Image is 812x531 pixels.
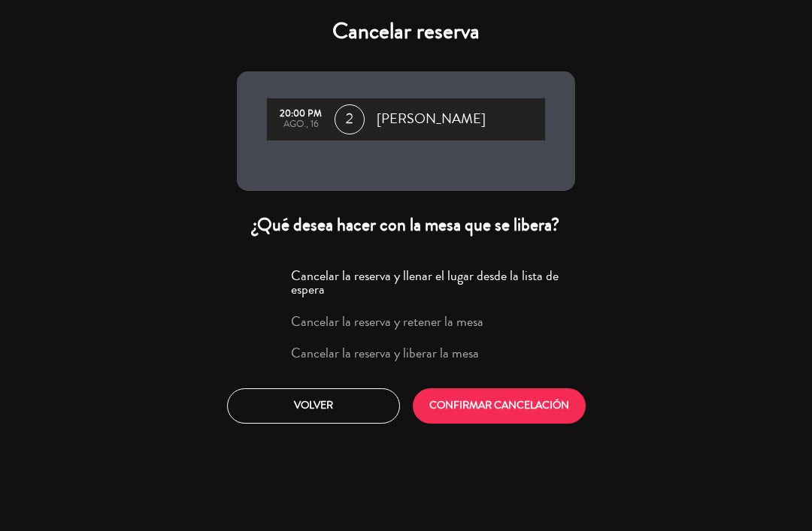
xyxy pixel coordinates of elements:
[237,213,575,237] div: ¿Qué desea hacer con la mesa que se libera?
[291,269,566,296] label: Cancelar la reserva y llenar el lugar desde la lista de espera
[335,104,365,134] span: 2
[274,109,327,119] div: 20:00 PM
[377,108,486,131] span: [PERSON_NAME]
[227,388,400,424] button: Volver
[237,18,575,45] h4: Cancelar reserva
[413,388,586,424] button: CONFIRMAR CANCELACIÓN
[291,346,479,360] label: Cancelar la reserva y liberar la mesa
[274,119,327,130] div: ago., 16
[291,315,483,328] label: Cancelar la reserva y retener la mesa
